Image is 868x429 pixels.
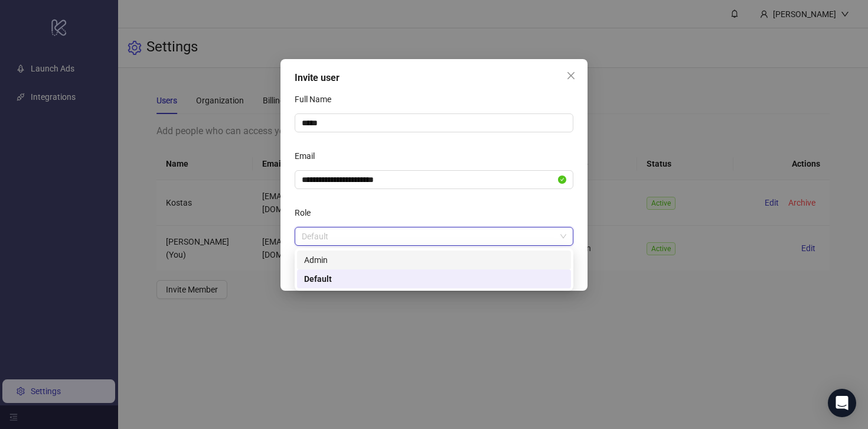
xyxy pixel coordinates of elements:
div: Default [297,269,571,288]
button: Close [562,66,580,85]
div: Admin [297,251,571,269]
label: Role [295,203,318,222]
div: Invite user [295,71,573,85]
label: Full Name [295,90,339,109]
div: Default [304,272,564,285]
input: Email [302,173,556,186]
div: Open Intercom Messenger [828,389,856,417]
div: Admin [304,253,564,266]
span: close [566,71,576,80]
label: Email [295,147,322,165]
input: Full Name [295,113,573,132]
span: Default [302,227,566,245]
